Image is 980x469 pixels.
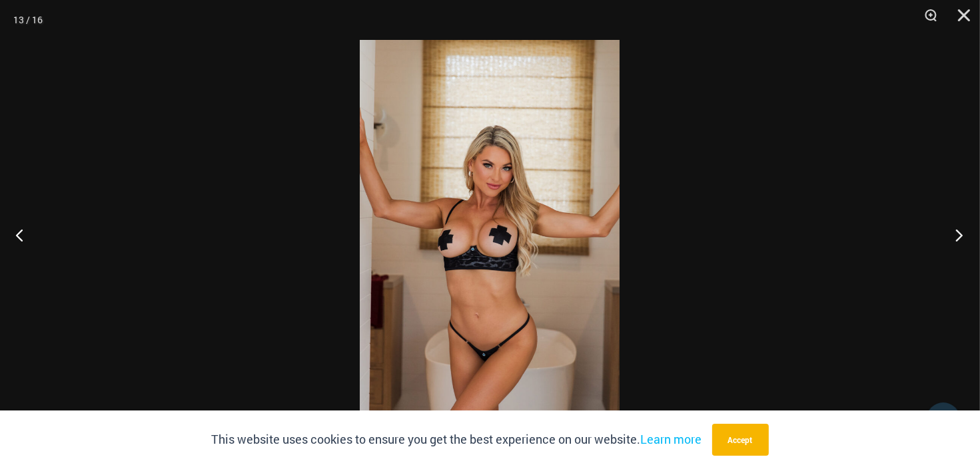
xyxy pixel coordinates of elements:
[360,40,620,429] img: Nights Fall Silver Leopard 1036 Bra 6516 Micro 03
[930,202,980,268] button: Next
[712,424,769,456] button: Accept
[641,431,702,447] a: Learn more
[212,430,702,450] p: This website uses cookies to ensure you get the best experience on our website.
[13,10,43,30] div: 13 / 16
